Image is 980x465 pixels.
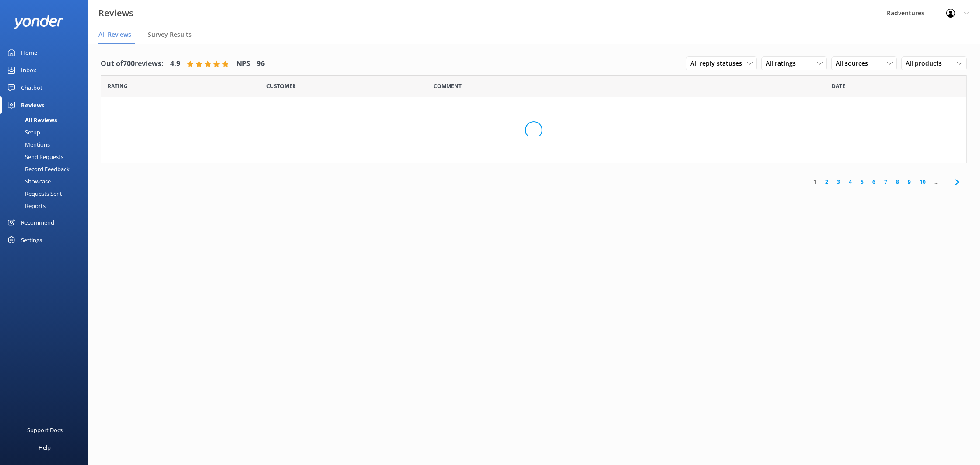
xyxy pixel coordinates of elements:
span: Date [108,82,128,90]
span: Survey Results [148,30,192,39]
a: 5 [856,178,868,186]
div: Setup [5,126,40,138]
a: Reports [5,200,87,212]
a: Mentions [5,138,87,151]
div: Support Docs [27,421,63,439]
div: Requests Sent [5,187,62,200]
div: Settings [21,231,42,249]
a: 6 [868,178,880,186]
a: 7 [880,178,892,186]
div: Send Requests [5,151,63,163]
a: All Reviews [5,114,87,126]
h3: Reviews [98,6,133,20]
div: Mentions [5,138,50,151]
div: Showcase [5,175,51,187]
a: 8 [892,178,903,186]
h4: Out of 700 reviews: [101,58,164,70]
span: Date [832,82,845,90]
a: 2 [821,178,833,186]
div: Recommend [21,214,54,231]
a: 9 [903,178,915,186]
a: Requests Sent [5,187,87,200]
span: All Reviews [98,30,131,39]
div: Chatbot [21,79,42,96]
div: Reviews [21,96,44,114]
span: All products [906,59,947,68]
a: Send Requests [5,151,87,163]
a: 4 [844,178,856,186]
h4: 96 [257,58,265,70]
a: 3 [833,178,844,186]
a: 10 [915,178,930,186]
span: Question [434,82,462,90]
span: Date [266,82,296,90]
a: Record Feedback [5,163,87,175]
div: Record Feedback [5,163,70,175]
span: ... [930,178,943,186]
div: Reports [5,200,45,212]
h4: 4.9 [170,58,180,70]
a: 1 [809,178,821,186]
img: yonder-white-logo.png [13,15,63,29]
div: Help [38,439,51,456]
span: All reply statuses [690,59,747,68]
span: All ratings [766,59,801,68]
div: Inbox [21,61,36,79]
h4: NPS [236,58,250,70]
div: Home [21,44,37,61]
div: All Reviews [5,114,57,126]
span: All sources [836,59,873,68]
a: Setup [5,126,87,138]
a: Showcase [5,175,87,187]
